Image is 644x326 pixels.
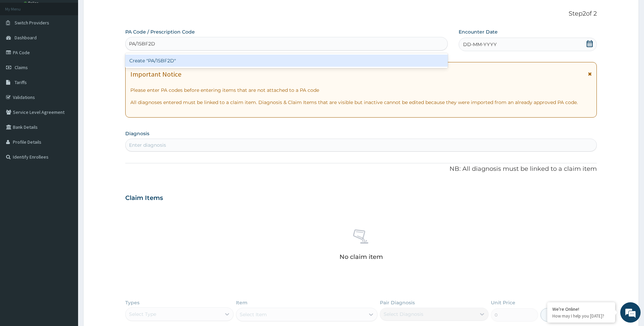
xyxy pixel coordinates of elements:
span: We're online! [39,85,94,154]
div: We're Online! [552,306,610,312]
p: Please enter PA codes before entering items that are not attached to a PA code [130,87,592,94]
h1: Important Notice [130,70,181,78]
p: No claim item [339,253,383,260]
textarea: Type your message and hit 'Enter' [3,185,129,209]
label: Diagnosis [125,130,149,137]
span: Switch Providers [15,20,49,26]
span: Claims [15,64,28,70]
span: DD-MM-YYYY [463,41,497,48]
a: Online [24,1,40,5]
div: Enter diagnosis [129,142,166,148]
label: PA Code / Prescription Code [125,28,195,35]
h3: Claim Items [125,195,163,202]
span: Tariffs [15,79,27,85]
label: Encounter Date [459,28,498,35]
div: Minimize live chat window [111,3,128,20]
div: Create "PA/15BF2D" [125,55,448,67]
img: d_794563401_company_1708531726252_794563401 [13,34,27,51]
div: Chat with us now [35,38,114,47]
p: Step 2 of 2 [125,10,597,18]
p: NB: All diagnosis must be linked to a claim item [125,165,597,174]
p: How may I help you today? [552,313,610,319]
span: Dashboard [15,35,37,41]
p: All diagnoses entered must be linked to a claim item. Diagnosis & Claim Items that are visible bu... [130,99,592,106]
